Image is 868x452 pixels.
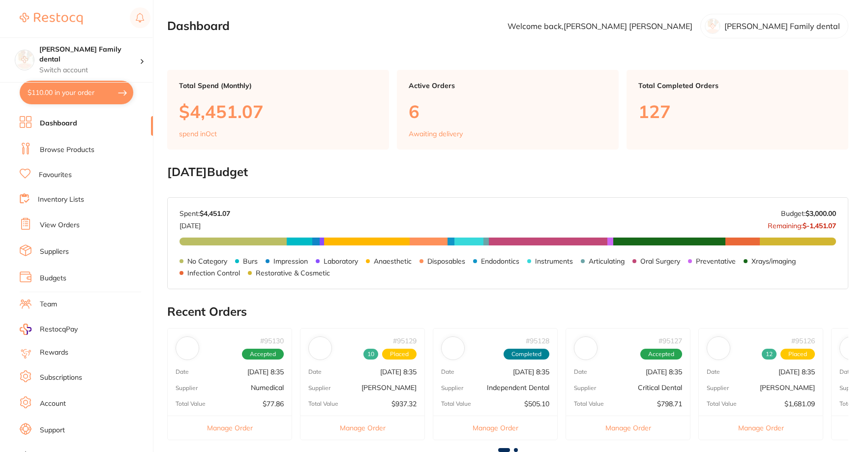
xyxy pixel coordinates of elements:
p: Remaining: [768,218,836,230]
p: Date [308,368,322,375]
p: Supplier [441,385,463,392]
p: Total Value [308,400,338,407]
p: Independent Dental [487,384,549,392]
p: Spent: [180,210,230,217]
p: Supplier [839,385,862,392]
p: $505.10 [524,400,549,408]
p: Switch account [39,65,140,75]
p: $798.71 [657,400,682,408]
a: Rewards [40,348,68,358]
h2: [DATE] Budget [167,165,848,179]
p: [PERSON_NAME] [361,384,417,392]
p: 6 [409,101,607,121]
a: Restocq Logo [20,7,83,30]
p: Date [839,368,853,375]
h2: Dashboard [167,19,230,33]
p: # 95127 [658,337,682,345]
a: Active Orders6Awaiting delivery [397,70,619,150]
p: $4,451.07 [179,101,377,121]
p: [DATE] 8:35 [247,368,284,376]
p: [DATE] 8:35 [380,368,417,376]
button: Manage Order [566,416,690,440]
p: Supplier [176,385,198,392]
p: Xrays/imaging [751,257,796,265]
p: Supplier [574,385,596,392]
strong: $3,000.00 [806,209,836,218]
h2: Recent Orders [167,305,848,319]
p: Preventative [696,257,736,265]
span: RestocqPay [40,325,78,334]
p: Total Value [574,400,604,407]
img: Restocq Logo [20,13,83,25]
p: Awaiting delivery [409,130,463,138]
img: Westbrook Family dental [15,50,34,69]
a: Budgets [40,273,66,283]
p: Total Value [441,400,471,407]
p: # 95129 [393,337,417,345]
span: Accepted [242,349,284,360]
p: $77.86 [263,400,284,408]
p: Numedical [251,384,284,392]
p: Total Completed Orders [638,82,837,90]
p: Infection Control [187,269,240,277]
p: Total Value [707,400,737,407]
button: Manage Order [300,416,424,440]
img: Numedical [178,339,197,358]
a: Browse Products [40,145,94,155]
a: Account [40,399,66,409]
p: Date [441,368,454,375]
a: Total Spend (Monthly)$4,451.07spend inOct [167,70,389,150]
p: No Category [187,257,227,265]
p: 127 [638,101,837,121]
p: Anaesthetic [374,257,412,265]
p: Active Orders [409,82,607,90]
p: Burs [243,257,258,265]
button: $110.00 in your order [20,81,133,104]
img: RestocqPay [20,324,31,335]
p: Date [574,368,587,375]
p: [PERSON_NAME] Family dental [724,22,840,30]
p: [DATE] 8:35 [646,368,682,376]
p: Instruments [535,257,573,265]
a: Subscriptions [40,373,82,383]
span: Received [762,349,777,360]
img: Critical Dental [576,339,595,358]
p: [PERSON_NAME] [760,384,815,392]
p: Oral Surgery [640,257,680,265]
p: Total Value [176,400,206,407]
button: Manage Order [433,416,557,440]
strong: $4,451.07 [200,209,230,218]
p: # 95126 [791,337,815,345]
p: Restorative & Cosmetic [256,269,330,277]
p: $1,681.09 [784,400,815,408]
p: Supplier [707,385,729,392]
p: Disposables [427,257,465,265]
p: Date [707,368,720,375]
p: Critical Dental [638,384,682,392]
p: Impression [273,257,308,265]
p: Date [176,368,189,375]
p: # 95128 [526,337,549,345]
p: [DATE] 8:35 [513,368,549,376]
span: Received [363,349,378,360]
p: Welcome back, [PERSON_NAME] [PERSON_NAME] [508,22,692,30]
strong: $-1,451.07 [803,221,836,230]
a: Inventory Lists [38,195,84,205]
span: Placed [780,349,815,360]
a: Suppliers [40,247,69,257]
p: Laboratory [324,257,358,265]
p: # 95130 [260,337,284,345]
a: Dashboard [40,119,77,128]
p: Articulating [589,257,625,265]
p: Total Spend (Monthly) [179,82,377,90]
button: Manage Order [168,416,292,440]
span: Accepted [640,349,682,360]
button: Manage Order [699,416,823,440]
img: Henry Schein Halas [709,339,728,358]
a: RestocqPay [20,324,78,335]
a: Favourites [39,170,72,180]
span: Placed [382,349,417,360]
p: Budget: [781,210,836,217]
a: Total Completed Orders127 [627,70,848,150]
p: $937.32 [391,400,417,408]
